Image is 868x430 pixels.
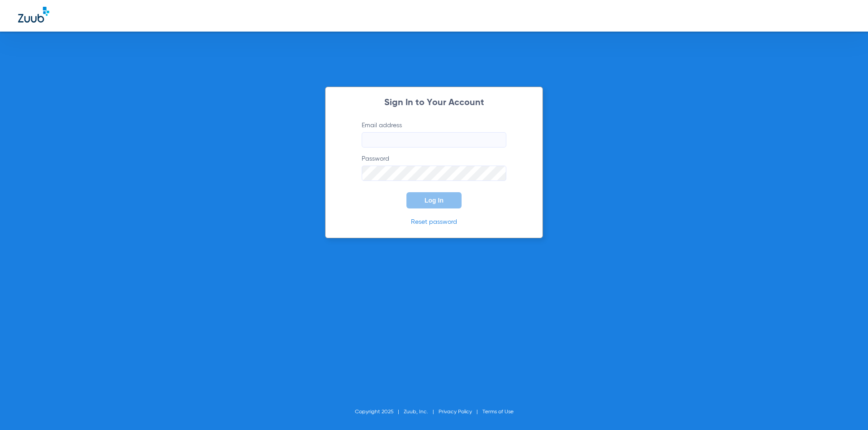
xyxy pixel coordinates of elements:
[823,387,868,430] iframe: Chat Widget
[355,407,404,416] li: Copyright 2025
[362,132,506,148] input: Email address
[482,409,514,415] a: Terms of Use
[362,166,506,181] input: Password
[348,98,520,107] h2: Sign In to Your Account
[404,407,439,416] li: Zuub, Inc.
[406,192,462,208] button: Log In
[425,197,443,204] span: Log In
[362,154,506,181] label: Password
[362,121,506,148] label: Email address
[411,219,457,225] a: Reset password
[18,7,49,23] img: Zuub Logo
[439,409,472,415] a: Privacy Policy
